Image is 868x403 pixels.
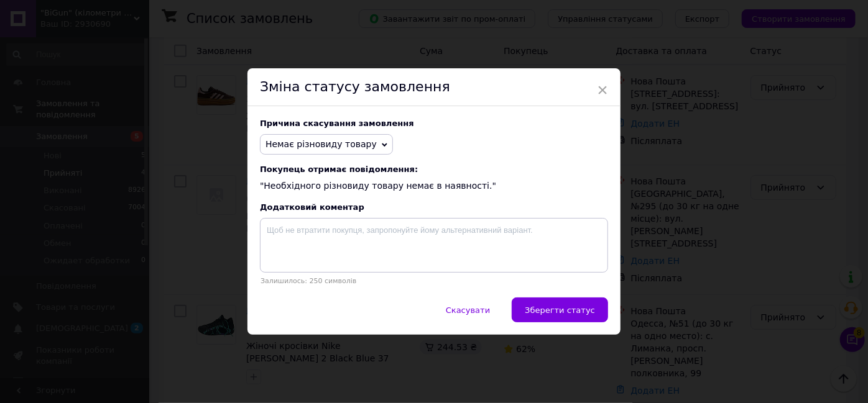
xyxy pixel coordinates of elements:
span: Скасувати [446,306,490,315]
span: Покупець отримає повідомлення: [260,165,608,174]
div: "Необхідного різновиду товару немає в наявності." [260,165,608,192]
button: Скасувати [433,297,503,322]
div: Причина скасування замовлення [260,119,608,128]
div: Додатковий коментар [260,202,608,212]
span: Немає різновиду товару [265,139,377,149]
span: × [597,79,608,101]
div: Зміна статусу замовлення [247,68,621,106]
button: Зберегти статус [512,297,608,322]
span: Зберегти статус [525,306,595,315]
p: Залишилось: 250 символів [260,277,608,285]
